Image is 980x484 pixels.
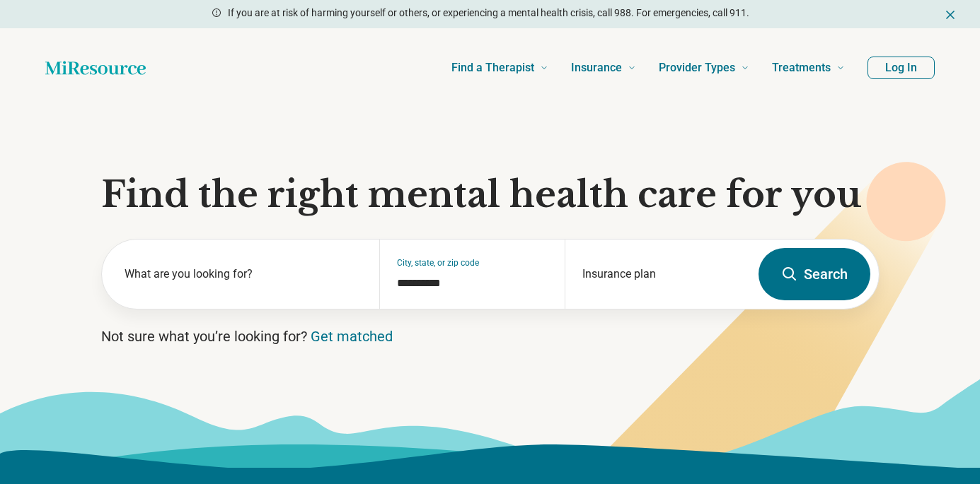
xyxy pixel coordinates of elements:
[659,40,749,96] a: Provider Types
[659,58,735,78] span: Provider Types
[867,57,935,79] button: Log In
[101,326,880,346] p: Not sure what you’re looking for?
[451,58,534,78] span: Find a Therapist
[311,328,393,345] a: Get matched
[451,40,548,96] a: Find a Therapist
[125,266,363,283] label: What are you looking for?
[101,174,880,216] h1: Find the right mental health care for you
[759,248,870,300] button: Search
[45,54,146,82] a: Home page
[772,40,845,96] a: Treatments
[571,58,622,78] span: Insurance
[228,6,749,20] p: If you are at risk of harming yourself or others, or experiencing a mental health crisis, call 98...
[571,40,636,96] a: Insurance
[772,58,831,78] span: Treatments
[943,6,957,23] button: Dismiss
